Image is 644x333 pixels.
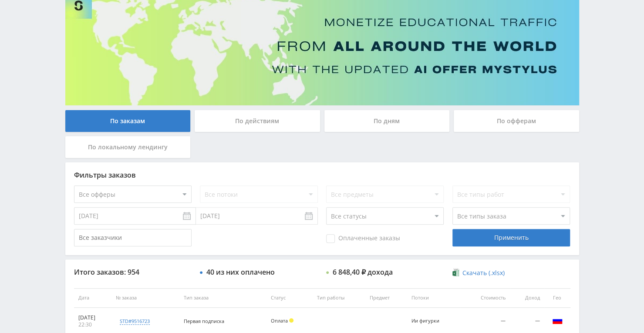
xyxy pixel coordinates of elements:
div: std#9516723 [120,318,150,325]
span: Оплата [271,317,288,324]
div: По действиям [195,110,320,132]
div: Применить [452,229,570,246]
div: Ии фигурки [411,318,451,324]
th: № заказа [111,288,179,308]
div: 6 848,40 ₽ дохода [333,268,393,276]
th: Предмет [365,288,407,308]
div: По заказам [65,110,191,132]
th: Статус [266,288,312,308]
th: Тип заказа [179,288,266,308]
div: По локальному лендингу [65,136,191,158]
th: Потоки [407,288,461,308]
div: По дням [324,110,450,132]
img: xlsx [452,268,460,277]
div: Итого заказов: 954 [74,268,192,276]
th: Гео [544,288,570,308]
a: Скачать (.xlsx) [452,269,505,277]
div: По офферам [454,110,579,132]
span: Холд [289,318,293,323]
th: Дата [74,288,111,308]
div: 40 из них оплачено [206,268,275,276]
img: rus.png [552,315,563,326]
div: [DATE] [78,314,107,321]
th: Доход [510,288,544,308]
input: Все заказчики [74,229,192,246]
th: Тип работы [312,288,365,308]
span: Скачать (.xlsx) [462,269,505,276]
div: 22:30 [78,321,107,328]
th: Стоимость [461,288,510,308]
span: Оплаченные заказы [326,234,400,243]
span: Первая подписка [184,318,224,324]
div: Фильтры заказов [74,171,570,179]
